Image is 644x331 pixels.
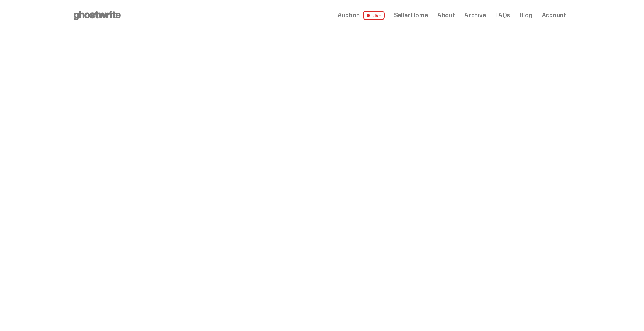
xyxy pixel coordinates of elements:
[495,12,510,18] a: FAQs
[519,12,532,18] a: Blog
[337,11,384,20] a: Auction LIVE
[542,12,566,18] a: Account
[394,12,428,18] a: Seller Home
[464,12,486,18] a: Archive
[437,12,455,18] a: About
[363,11,385,20] span: LIVE
[337,12,360,18] span: Auction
